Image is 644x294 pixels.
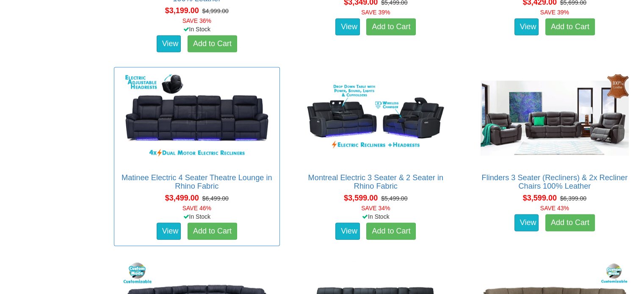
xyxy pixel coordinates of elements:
a: Matinee Electric 4 Seater Theatre Lounge in Rhino Fabric [122,173,272,190]
del: $4,999.00 [202,8,229,14]
span: $3,599.00 [344,194,378,202]
a: Add to Cart [366,19,416,36]
a: Flinders 3 Seater (Recliners) & 2x Recliner Chairs 100% Leather [481,173,627,190]
span: $3,199.00 [165,6,199,15]
span: $3,599.00 [523,194,557,202]
a: View [514,214,539,231]
img: Montreal Electric 3 Seater & 2 Seater in Rhino Fabric [299,72,452,165]
div: In Stock [291,212,461,221]
a: Add to Cart [366,223,416,240]
a: View [335,223,360,240]
span: $3,499.00 [165,194,199,202]
a: View [157,223,181,240]
font: SAVE 43% [540,205,569,212]
font: SAVE 39% [540,9,569,16]
del: $6,499.00 [202,195,229,202]
a: View [335,19,360,36]
a: Add to Cart [545,214,595,231]
img: Matinee Electric 4 Seater Theatre Lounge in Rhino Fabric [121,72,273,165]
a: View [514,19,539,36]
del: $5,499.00 [381,195,407,202]
del: $6,399.00 [560,195,586,202]
font: SAVE 34% [361,205,390,212]
a: View [157,36,181,52]
a: Add to Cart [188,36,237,52]
a: Montreal Electric 3 Seater & 2 Seater in Rhino Fabric [308,173,443,190]
div: In Stock [112,212,282,221]
font: SAVE 36% [182,17,211,24]
a: Add to Cart [188,223,237,240]
font: SAVE 39% [361,9,390,16]
font: SAVE 46% [182,205,211,212]
a: Add to Cart [545,19,595,36]
div: In Stock [112,25,282,33]
img: Flinders 3 Seater (Recliners) & 2x Recliner Chairs 100% Leather [478,72,631,165]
